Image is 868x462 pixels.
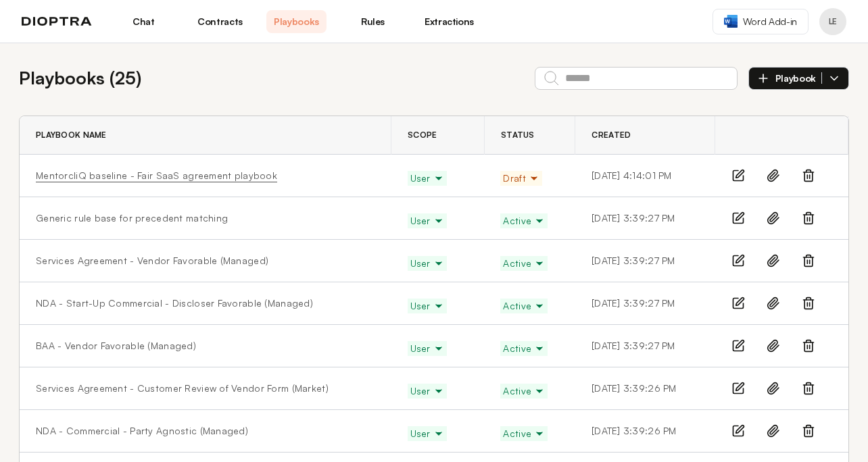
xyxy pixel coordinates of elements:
a: Rules [343,10,403,33]
a: Chat [114,10,174,33]
td: [DATE] 3:39:27 PM [575,282,715,325]
button: User [408,341,447,356]
img: logo [22,17,92,26]
span: Active [503,384,545,398]
span: Scope [408,130,437,140]
td: [DATE] 3:39:26 PM [575,367,715,410]
button: User [408,384,447,399]
button: User [408,299,447,313]
a: Extractions [419,10,479,33]
span: Word Add-in [743,15,797,28]
button: User [408,256,447,271]
span: Status [501,130,535,140]
td: [DATE] 4:14:01 PM [575,155,715,197]
button: User [408,213,447,228]
span: User [410,299,444,313]
a: BAA - Vendor Favorable (Managed) [36,339,196,353]
a: Services Agreement - Vendor Favorable (Managed) [36,254,268,267]
td: [DATE] 3:39:26 PM [575,410,715,453]
a: NDA - Start-Up Commercial - Discloser Favorable (Managed) [36,297,313,310]
span: User [410,384,444,398]
button: Profile menu [819,8,846,35]
button: User [408,171,447,186]
button: Active [500,213,548,228]
a: Word Add-in [713,9,809,34]
span: User [410,172,444,185]
img: word [724,15,738,28]
button: Active [500,341,548,356]
span: Draft [503,172,539,185]
button: Draft [500,171,541,186]
span: User [410,427,444,440]
button: Active [500,256,548,271]
td: [DATE] 3:39:27 PM [575,325,715,367]
a: Playbooks [266,10,327,33]
a: Generic rule base for precedent matching [36,211,228,225]
td: [DATE] 3:39:27 PM [575,197,715,240]
span: Active [503,214,545,228]
a: MentorcliQ baseline - Fair SaaS agreement playbook [36,169,277,182]
span: User [410,342,444,355]
span: Playbook [775,72,822,84]
button: User [408,426,447,441]
span: User [410,257,444,270]
button: Active [500,426,548,441]
a: Services Agreement - Customer Review of Vendor Form (Market) [36,382,329,395]
a: NDA - Commercial - Party Agnostic (Managed) [36,424,248,438]
td: [DATE] 3:39:27 PM [575,240,715,282]
span: Active [503,257,545,270]
span: Created [592,130,631,140]
span: Active [503,427,545,440]
span: User [410,214,444,228]
button: Active [500,384,548,399]
span: Active [503,342,545,355]
h2: Playbooks ( 25 ) [19,65,141,91]
a: Contracts [190,10,250,33]
button: Playbook [748,67,849,90]
button: Active [500,299,548,313]
span: Playbook Name [36,130,107,140]
span: Active [503,299,545,313]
